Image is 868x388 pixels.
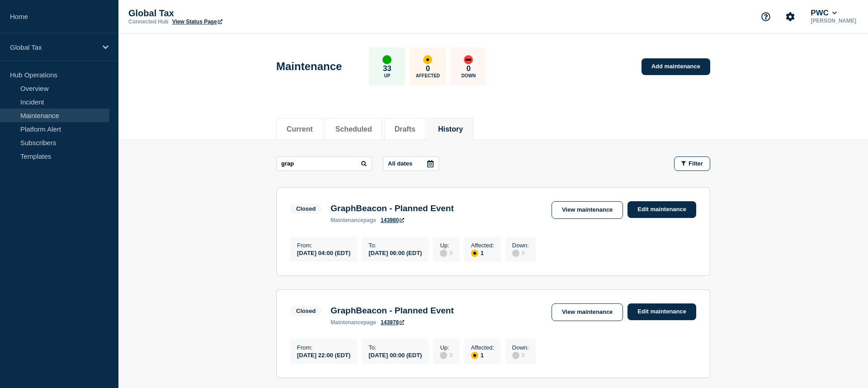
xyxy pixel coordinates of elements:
a: Add maintenance [642,58,710,75]
a: 143980 [381,217,404,223]
div: 0 [512,249,529,257]
p: page [330,217,376,223]
div: 1 [471,351,494,359]
p: All dates [388,160,412,167]
div: disabled [512,352,519,359]
span: maintenance [330,319,363,326]
p: page [330,319,376,326]
div: [DATE] 00:00 (EDT) [368,351,422,359]
div: 0 [440,249,453,257]
p: Global Tax [10,43,97,51]
p: Up [384,73,390,78]
span: maintenance [330,217,363,223]
input: Search maintenances [276,156,372,171]
button: Scheduled [335,125,372,133]
p: To : [368,242,422,249]
button: Filter [674,156,710,171]
p: Global Tax [128,8,309,19]
h1: Maintenance [276,60,342,73]
p: 33 [383,64,392,73]
button: Drafts [395,125,415,133]
div: [DATE] 06:00 (EDT) [368,249,422,256]
button: History [438,125,463,133]
div: disabled [440,352,447,359]
a: View Status Page [172,19,222,25]
p: From : [297,242,350,249]
p: 0 [467,64,471,73]
p: Affected : [471,344,494,351]
button: Account settings [781,7,800,26]
div: 1 [471,249,494,257]
a: View maintenance [552,201,623,219]
div: disabled [440,250,447,257]
button: Support [756,7,775,26]
button: Current [287,125,313,133]
p: To : [368,344,422,351]
div: 0 [512,351,529,359]
p: 0 [426,64,430,73]
p: Down : [512,344,529,351]
p: Affected : [471,242,494,249]
div: Closed [296,205,316,212]
div: up [382,55,392,64]
p: [PERSON_NAME] [809,18,858,24]
p: Connected Hub [128,19,169,25]
p: Down [462,73,476,78]
div: affected [471,250,478,257]
div: disabled [512,250,519,257]
p: Affected [416,73,440,78]
div: down [464,55,473,64]
button: PWC [809,9,839,18]
p: Up : [440,242,453,249]
div: Closed [296,308,316,314]
button: All dates [383,156,439,171]
div: [DATE] 04:00 (EDT) [297,249,350,256]
div: affected [471,352,478,359]
p: From : [297,344,350,351]
a: Edit maintenance [627,201,696,218]
a: Edit maintenance [627,303,696,320]
div: affected [423,55,432,64]
a: View maintenance [552,303,623,321]
h3: GraphBeacon - Planned Event [330,203,453,213]
div: [DATE] 22:00 (EDT) [297,351,350,359]
span: Filter [689,160,703,167]
a: 143978 [381,319,404,326]
p: Down : [512,242,529,249]
p: Up : [440,344,453,351]
div: 0 [440,351,453,359]
h3: GraphBeacon - Planned Event [330,306,453,316]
